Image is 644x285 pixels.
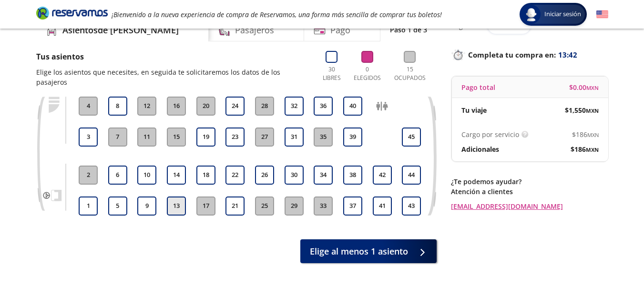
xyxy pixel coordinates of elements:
button: 18 [196,166,215,185]
button: 1 [79,197,98,216]
button: 17 [196,197,215,216]
em: ¡Bienvenido a la nueva experiencia de compra de Reservamos, una forma más sencilla de comprar tus... [112,10,442,19]
p: Atención a clientes [451,187,608,197]
button: 10 [137,166,156,185]
p: 30 Libres [319,65,345,82]
button: 39 [343,128,362,147]
p: 15 Ocupados [390,65,429,82]
button: 19 [196,128,215,147]
iframe: Messagebird Livechat Widget [589,230,634,275]
button: 12 [137,97,156,116]
button: 35 [314,128,333,147]
p: Tus asientos [36,51,309,62]
p: ¿Te podemos ayudar? [451,177,608,187]
p: 0 Elegidos [352,65,383,82]
span: 13:42 [558,49,577,60]
button: 41 [373,197,392,216]
button: 25 [255,197,274,216]
p: Cargo por servicio [461,129,519,139]
p: Paso 1 de 3 [390,25,427,35]
button: 7 [108,128,127,147]
span: Iniciar sesión [541,10,585,19]
button: 11 [137,128,156,147]
small: MXN [586,107,599,114]
button: 40 [343,97,362,116]
span: $ 0.00 [569,82,599,92]
button: 15 [167,128,186,147]
small: MXN [587,131,599,138]
button: 30 [285,166,304,185]
h4: Pago [330,24,350,37]
button: 32 [285,97,304,116]
p: Elige los asientos que necesites, en seguida te solicitaremos los datos de los pasajeros [36,67,309,87]
span: Elige al menos 1 asiento [310,245,408,258]
button: Elige al menos 1 asiento [300,239,437,263]
p: Pago total [461,82,495,92]
button: 37 [343,197,362,216]
button: English [596,9,608,20]
button: 45 [402,128,421,147]
button: 31 [285,128,304,147]
button: 34 [314,166,333,185]
button: 33 [314,197,333,216]
button: 27 [255,128,274,147]
button: 29 [285,197,304,216]
button: 43 [402,197,421,216]
span: $ 1,550 [565,105,599,115]
button: 13 [167,197,186,216]
p: Completa tu compra en : [451,48,608,61]
button: 21 [225,197,245,216]
button: 38 [343,166,362,185]
i: Brand Logo [36,6,108,20]
p: Tu viaje [461,105,487,115]
button: 42 [373,166,392,185]
button: 4 [79,97,98,116]
button: 9 [137,197,156,216]
button: 23 [225,128,245,147]
h4: Asientos de [PERSON_NAME] [62,24,179,37]
button: 24 [225,97,245,116]
button: 26 [255,166,274,185]
h4: Pasajeros [235,24,274,37]
button: 44 [402,166,421,185]
small: MXN [586,84,599,91]
button: 28 [255,97,274,116]
button: 3 [79,128,98,147]
a: [EMAIL_ADDRESS][DOMAIN_NAME] [451,201,608,211]
button: 36 [314,97,333,116]
small: MXN [586,146,599,153]
span: $ 186 [572,129,599,139]
button: 16 [167,97,186,116]
button: 20 [196,97,215,116]
span: $ 186 [571,144,599,154]
button: 5 [108,197,127,216]
button: 22 [225,166,245,185]
button: 8 [108,97,127,116]
button: 6 [108,166,127,185]
a: Brand Logo [36,6,108,23]
button: 2 [79,166,98,185]
p: Adicionales [461,144,499,154]
button: 14 [167,166,186,185]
